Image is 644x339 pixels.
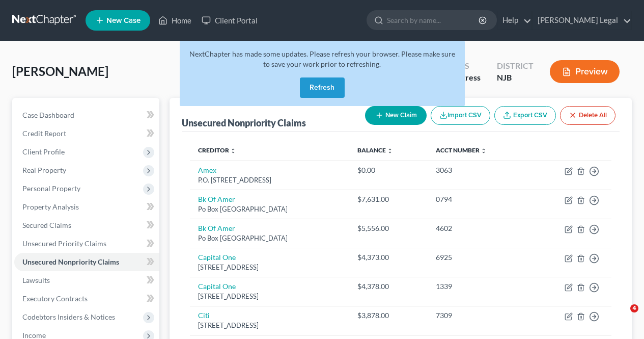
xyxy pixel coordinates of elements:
[198,175,341,185] div: P.O. [STREET_ADDRESS]
[357,194,419,204] div: $7,631.00
[560,106,615,125] button: Delete All
[14,253,159,271] a: Unsecured Nonpriority Claims
[22,221,71,229] span: Secured Claims
[387,148,393,154] i: unfold_more
[197,11,263,30] a: Client Portal
[22,184,80,193] span: Personal Property
[431,106,490,125] button: Import CSV
[436,310,521,321] div: 7309
[198,311,210,320] a: Citi
[609,304,634,329] iframe: Intercom live chat
[22,294,88,303] span: Executory Contracts
[182,117,306,129] div: Unsecured Nonpriority Claims
[494,106,556,125] a: Export CSV
[22,129,66,138] span: Credit Report
[198,292,341,301] div: [STREET_ADDRESS]
[436,252,521,263] div: 6925
[22,166,66,174] span: Real Property
[106,17,141,24] span: New Case
[533,11,631,30] a: [PERSON_NAME] Legal
[550,60,620,83] button: Preview
[436,223,521,233] div: 4602
[14,198,159,216] a: Property Analysis
[198,204,341,214] div: Po Box [GEOGRAPHIC_DATA]
[497,60,534,72] div: District
[22,312,115,321] span: Codebtors Insiders & Notices
[22,239,106,248] span: Unsecured Priority Claims
[436,281,521,292] div: 1339
[14,271,159,290] a: Lawsuits
[198,195,235,203] a: Bk Of Amer
[481,148,487,154] i: unfold_more
[198,166,216,174] a: Amex
[198,263,341,272] div: [STREET_ADDRESS]
[436,146,487,154] a: Acct Number unfold_more
[497,72,534,84] div: NJB
[198,282,236,291] a: Capital One
[357,146,393,154] a: Balance unfold_more
[198,233,341,243] div: Po Box [GEOGRAPHIC_DATA]
[436,194,521,204] div: 0794
[630,304,638,312] span: 4
[14,290,159,308] a: Executory Contracts
[198,253,236,262] a: Capital One
[357,165,419,175] div: $0.00
[300,77,345,98] button: Refresh
[22,257,119,266] span: Unsecured Nonpriority Claims
[357,252,419,263] div: $4,373.00
[198,321,341,330] div: [STREET_ADDRESS]
[198,146,236,154] a: Creditor unfold_more
[22,111,74,119] span: Case Dashboard
[22,147,65,156] span: Client Profile
[189,49,455,68] span: NextChapter has made some updates. Please refresh your browser. Please make sure to save your wor...
[436,165,521,175] div: 3063
[14,106,159,124] a: Case Dashboard
[198,224,235,232] a: Bk Of Amer
[357,310,419,321] div: $3,878.00
[14,216,159,234] a: Secured Claims
[22,202,79,211] span: Property Analysis
[497,11,531,30] a: Help
[14,124,159,143] a: Credit Report
[12,64,108,79] span: [PERSON_NAME]
[230,148,236,154] i: unfold_more
[153,11,197,30] a: Home
[387,11,480,30] input: Search by name...
[357,223,419,233] div: $5,556.00
[22,276,50,284] span: Lawsuits
[14,234,159,253] a: Unsecured Priority Claims
[357,281,419,292] div: $4,378.00
[365,106,427,125] button: New Claim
